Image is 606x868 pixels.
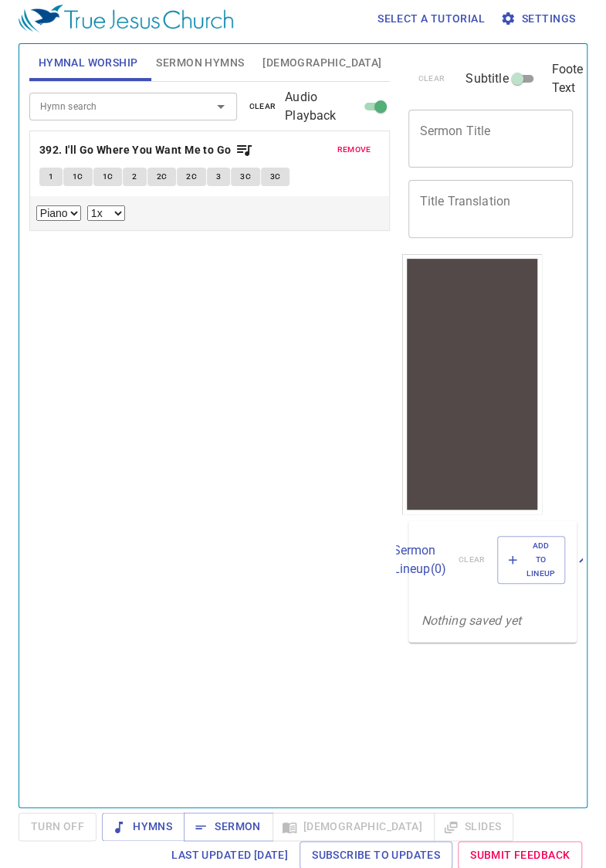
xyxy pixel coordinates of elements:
[328,141,381,159] button: remove
[177,168,206,186] button: 2C
[73,170,83,184] span: 1C
[377,9,485,29] span: Select a tutorial
[39,168,63,186] button: 1
[103,170,113,184] span: 1C
[262,53,381,73] span: [DEMOGRAPHIC_DATA]
[186,170,197,184] span: 2C
[240,97,286,116] button: clear
[270,170,281,184] span: 3C
[132,170,137,184] span: 2
[240,170,251,184] span: 3C
[49,170,53,184] span: 1
[249,100,276,114] span: clear
[470,846,570,865] span: Submit Feedback
[231,168,260,186] button: 3C
[39,141,231,160] b: 392. I'll Go Where You Want Me to Go
[123,168,146,186] button: 2
[184,812,273,841] button: Sermon
[371,5,491,33] button: Select a tutorial
[156,53,244,73] span: Sermon Hymns
[39,53,138,73] span: Hymnal Worship
[261,168,290,186] button: 3C
[171,846,288,865] span: Last updated [DATE]
[63,168,93,186] button: 1C
[207,168,230,186] button: 3
[392,541,445,578] p: Sermon Lineup ( 0 )
[102,812,185,841] button: Hymns
[196,817,260,836] span: Sermon
[19,5,233,32] img: True Jesus Church
[285,88,359,125] span: Audio Playback
[147,168,177,186] button: 2C
[157,170,168,184] span: 2C
[503,9,575,29] span: Settings
[466,70,508,88] span: Subtitle
[93,168,123,186] button: 1C
[337,143,371,157] span: remove
[39,141,253,160] button: 392. I'll Go Where You Want Me to Go
[421,613,521,628] i: Nothing saved yet
[408,520,577,600] div: Sermon Lineup(0)clearAdd to Lineup
[402,254,542,514] iframe: from-child
[87,205,125,221] select: Playback Rate
[497,5,581,33] button: Settings
[210,96,232,117] button: Open
[36,205,81,221] select: Select Track
[114,817,172,836] span: Hymns
[551,60,587,97] span: Footer Text
[507,539,555,581] span: Add to Lineup
[312,846,440,865] span: Subscribe to Updates
[497,536,565,585] button: Add to Lineup
[216,170,221,184] span: 3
